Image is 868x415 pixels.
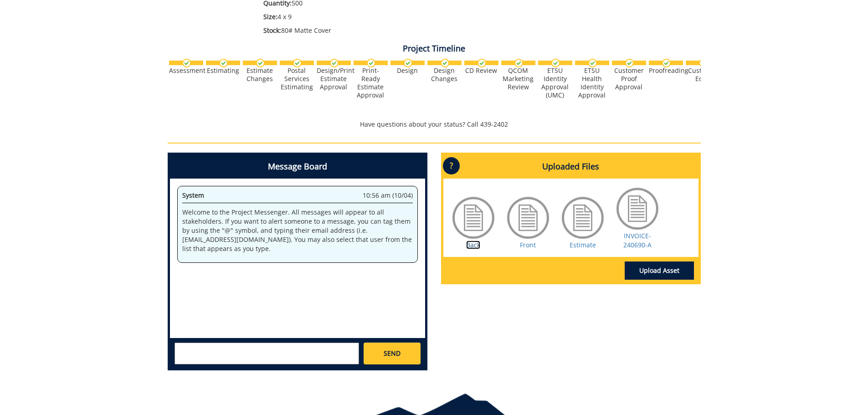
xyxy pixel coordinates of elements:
[364,343,420,364] a: SEND
[466,241,480,249] a: Back
[168,44,701,53] h4: Project Timeline
[170,155,425,179] h4: Message Board
[263,12,620,21] p: 4 x 9
[699,59,708,67] img: checkmark
[182,208,413,253] p: Welcome to the Project Messenger. All messages will appear to all stakeholders. If you want to al...
[354,67,388,99] div: Print-Ready Estimate Approval
[175,343,359,364] textarea: messageToSend
[384,349,401,358] span: SEND
[514,59,523,67] img: checkmark
[686,67,720,83] div: Customer Edits
[538,67,572,99] div: ETSU Identity Approval (UMC)
[293,59,302,67] img: checkmark
[623,231,652,249] a: INVOICE-240690-A
[478,59,486,67] img: checkmark
[317,67,351,91] div: Design/Print Estimate Approval
[263,26,281,35] span: Stock:
[219,59,228,67] img: checkmark
[363,191,413,200] span: 10:56 am (10/04)
[182,191,204,200] span: System
[570,241,596,249] a: Estimate
[404,59,412,67] img: checkmark
[443,157,460,174] p: ?
[182,59,191,67] img: checkmark
[427,67,462,83] div: Design Changes
[243,67,277,83] div: Estimate Changes
[625,59,634,67] img: checkmark
[464,67,498,75] div: CD Review
[263,26,620,35] p: 80# Matte Cover
[443,155,699,179] h4: Uploaded Files
[168,120,701,129] p: Have questions about your status? Call 439-2402
[330,59,339,67] img: checkmark
[520,241,536,249] a: Front
[612,67,646,91] div: Customer Proof Approval
[441,59,449,67] img: checkmark
[206,67,240,75] div: Estimating
[551,59,560,67] img: checkmark
[390,67,425,75] div: Design
[169,67,203,75] div: Assessment
[662,59,671,67] img: checkmark
[263,12,277,21] span: Size:
[280,67,314,91] div: Postal Services Estimating
[575,67,609,99] div: ETSU Health Identity Approval
[367,59,375,67] img: checkmark
[625,261,694,280] a: Upload Asset
[649,67,683,75] div: Proofreading
[256,59,265,67] img: checkmark
[588,59,597,67] img: checkmark
[501,67,535,91] div: QCOM Marketing Review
